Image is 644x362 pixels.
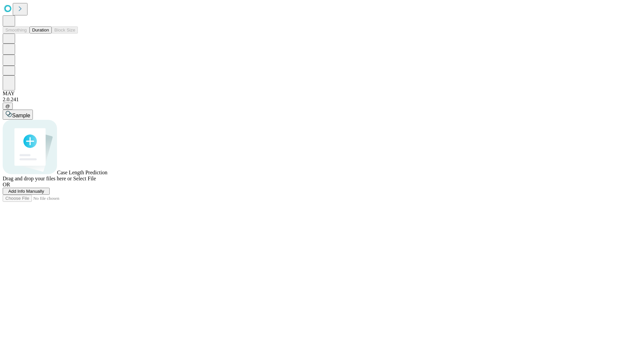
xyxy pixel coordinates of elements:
[3,182,10,187] span: OR
[5,104,10,109] span: @
[3,176,72,181] span: Drag and drop your files here or
[3,97,641,103] div: 2.0.241
[3,188,50,195] button: Add Info Manually
[12,113,30,118] span: Sample
[3,110,33,120] button: Sample
[57,170,107,175] span: Case Length Prediction
[30,26,52,34] button: Duration
[3,26,30,34] button: Smoothing
[73,176,96,181] span: Select File
[3,103,13,110] button: @
[3,90,641,97] div: MAY
[8,189,44,194] span: Add Info Manually
[52,26,78,34] button: Block Size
